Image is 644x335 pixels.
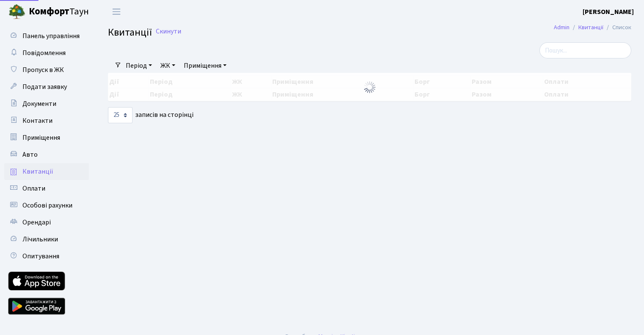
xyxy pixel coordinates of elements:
a: Квитанції [578,23,603,32]
a: ЖК [157,58,179,73]
b: Комфорт [29,5,69,18]
span: Документи [22,99,56,108]
li: Список [603,23,631,32]
span: Опитування [22,252,59,261]
a: Орендарі [4,214,89,231]
span: Таун [29,5,89,19]
span: Повідомлення [22,48,66,58]
span: Квитанції [22,167,53,176]
a: Квитанції [4,163,89,180]
a: Контакти [4,112,89,129]
img: Обробка... [363,80,376,94]
a: Пропуск в ЖК [4,61,89,78]
span: Авто [22,150,38,159]
a: Документи [4,95,89,112]
span: Лічильники [22,235,58,244]
span: Квитанції [108,25,152,40]
span: Особові рахунки [22,201,72,210]
a: Авто [4,146,89,163]
select: записів на сторінці [108,107,133,123]
span: Приміщення [22,133,60,142]
button: Переключити навігацію [106,5,127,19]
label: записів на сторінці [108,107,193,123]
span: Оплати [22,184,45,193]
a: Оплати [4,180,89,197]
a: Лічильники [4,231,89,248]
b: [PERSON_NAME] [583,7,634,17]
span: Контакти [22,116,53,125]
span: Подати заявку [22,82,67,91]
span: Орендарі [22,218,51,227]
a: Приміщення [180,58,230,73]
a: Панель управління [4,28,89,44]
input: Пошук... [539,42,631,58]
a: Admin [554,23,569,32]
a: [PERSON_NAME] [583,7,634,17]
a: Приміщення [4,129,89,146]
span: Пропуск в ЖК [22,65,64,75]
a: Опитування [4,248,89,265]
nav: breadcrumb [541,19,644,36]
a: Скинути [156,28,181,36]
a: Особові рахунки [4,197,89,214]
img: logo.png [8,3,25,20]
a: Період [122,58,155,73]
a: Повідомлення [4,44,89,61]
a: Подати заявку [4,78,89,95]
span: Панель управління [22,31,80,41]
